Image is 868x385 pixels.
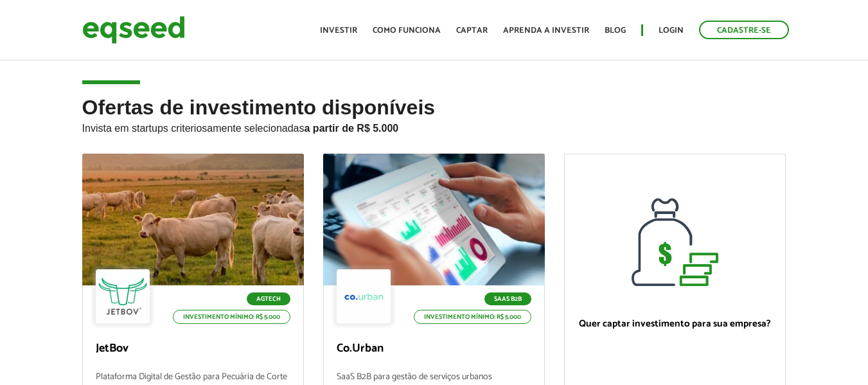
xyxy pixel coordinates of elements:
[503,26,589,35] a: Aprenda a investir
[578,318,772,330] p: Quer captar investimento para sua empresa?
[456,26,488,35] a: Captar
[414,310,531,324] p: Investimento mínimo: R$ 5.000
[337,342,531,356] p: Co.Urban
[82,119,786,134] p: Invista em startups criteriosamente selecionadas
[82,13,185,47] img: EqSeed
[605,26,626,35] a: Blog
[699,21,789,39] a: Cadastre-se
[173,310,290,324] p: Investimento mínimo: R$ 5.000
[320,26,357,35] a: Investir
[247,292,290,305] p: Agtech
[96,342,290,356] p: JetBov
[484,292,531,305] p: SaaS B2B
[659,26,684,35] a: Login
[305,123,399,134] strong: a partir de R$ 5.000
[82,96,786,154] h2: Ofertas de investimento disponíveis
[373,26,441,35] a: Como funciona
